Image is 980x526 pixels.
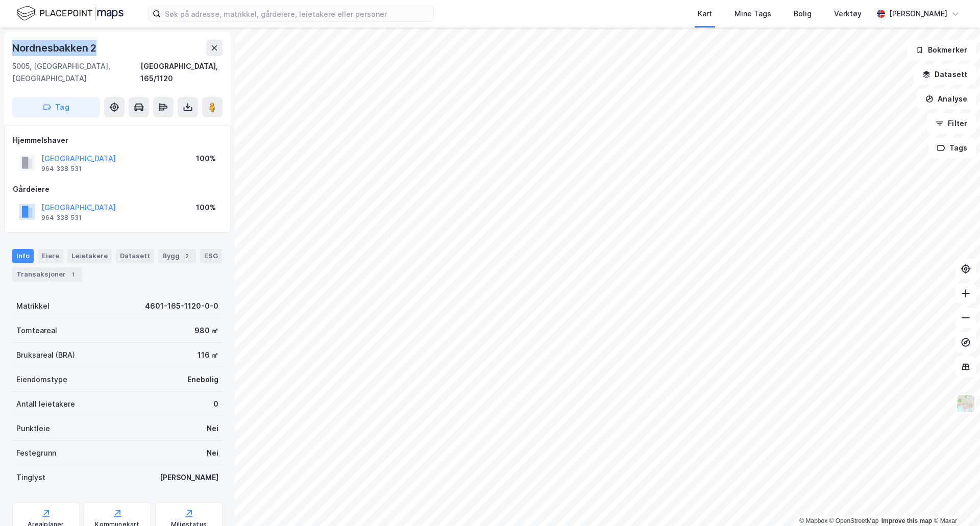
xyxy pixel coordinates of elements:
div: Transaksjoner [12,267,82,282]
div: Festegrunn [16,447,56,459]
div: 964 338 531 [41,214,82,222]
div: Kontrollprogram for chat [929,477,980,526]
div: Bruksareal (BRA) [16,349,75,361]
div: Bolig [794,8,812,20]
div: 100% [196,153,216,165]
div: [GEOGRAPHIC_DATA], 165/1120 [140,60,223,85]
div: Eiendomstype [16,373,67,386]
div: Leietakere [67,249,112,263]
button: Datasett [914,64,976,85]
div: Bygg [158,249,196,263]
input: Søk på adresse, matrikkel, gårdeiere, leietakere eller personer [161,6,433,21]
iframe: Chat Widget [929,477,980,526]
button: Filter [927,113,976,134]
div: Antall leietakere [16,398,75,410]
div: Verktøy [834,8,862,20]
div: 2 [182,251,192,261]
div: Tinglyst [16,471,45,484]
div: Datasett [116,249,154,263]
div: Nei [207,422,218,435]
div: Info [12,249,34,263]
a: OpenStreetMap [829,517,879,524]
div: [PERSON_NAME] [889,8,947,20]
button: Analyse [917,89,976,109]
div: 100% [196,202,216,214]
div: Nordnesbakken 2 [12,40,99,56]
button: Tag [12,97,100,117]
div: 116 ㎡ [198,349,218,361]
a: Improve this map [881,517,932,524]
div: 1 [68,269,78,280]
button: Tags [928,138,976,158]
div: 4601-165-1120-0-0 [145,300,218,312]
div: 980 ㎡ [194,324,218,337]
img: logo.f888ab2527a4732fd821a326f86c7f29.svg [16,5,124,22]
div: Gårdeiere [13,183,222,195]
div: Nei [207,447,218,459]
div: [PERSON_NAME] [160,471,218,484]
div: Enebolig [187,373,218,386]
div: Kart [698,8,712,20]
div: Hjemmelshaver [13,134,222,146]
a: Mapbox [799,517,827,524]
div: ESG [200,249,222,263]
div: Matrikkel [16,300,50,312]
button: Bokmerker [907,40,976,60]
div: 5005, [GEOGRAPHIC_DATA], [GEOGRAPHIC_DATA] [12,60,140,85]
div: 0 [213,398,218,410]
img: Z [956,394,975,413]
div: 964 338 531 [41,165,82,173]
div: Eiere [38,249,63,263]
div: Mine Tags [734,8,771,20]
div: Punktleie [16,422,50,435]
div: Tomteareal [16,324,57,337]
